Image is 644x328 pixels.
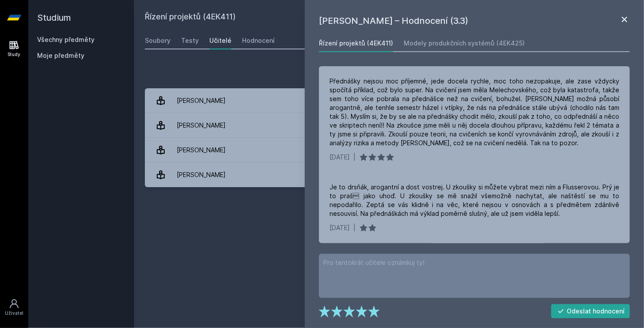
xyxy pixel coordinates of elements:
[177,141,226,159] div: [PERSON_NAME]
[8,51,21,58] div: Study
[37,36,95,43] a: Všechny předměty
[145,32,170,49] a: Soubory
[5,310,23,317] div: Uživatel
[145,88,633,113] a: [PERSON_NAME] 2 hodnocení 5.0
[242,36,275,45] div: Hodnocení
[145,36,170,45] div: Soubory
[37,51,84,60] span: Moje předměty
[145,11,534,25] h2: Řízení projektů (4EK411)
[177,117,226,134] div: [PERSON_NAME]
[145,113,633,138] a: [PERSON_NAME] 4 hodnocení 3.3
[209,32,231,49] a: Učitelé
[330,183,619,218] div: Je to drsňák, arogantní a dost vostrej. U zkoušky si můžete vybrat mezi ním a Flusserovou. Prý je...
[2,35,27,62] a: Study
[177,166,226,184] div: [PERSON_NAME]
[181,32,199,49] a: Testy
[330,77,619,147] div: Přednášky nejsou moc příjemné, jede docela rychle, moc toho nezopakuje, ale zase vždycky spočítá ...
[209,36,231,45] div: Učitelé
[2,294,27,321] a: Uživatel
[145,162,633,187] a: [PERSON_NAME] 2 hodnocení 5.0
[353,153,356,162] div: |
[242,32,275,49] a: Hodnocení
[181,36,199,45] div: Testy
[177,92,226,109] div: [PERSON_NAME]
[145,138,633,162] a: [PERSON_NAME] 4 hodnocení 3.0
[330,153,350,162] div: [DATE]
